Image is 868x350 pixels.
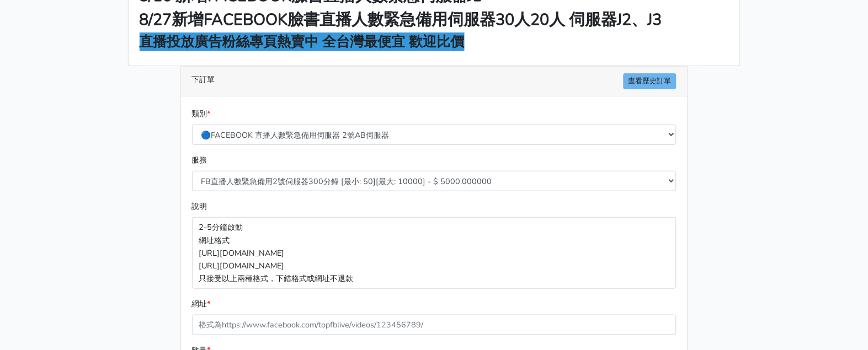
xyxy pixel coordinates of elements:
label: 說明 [192,200,207,213]
label: 服務 [192,154,207,166]
input: 格式為https://www.facebook.com/topfblive/videos/123456789/ [192,315,677,335]
div: 下訂單 [181,67,688,96]
strong: 8/27新增FACEBOOK臉書直播人數緊急備用伺服器30人20人 伺服器J2、J3 [140,9,662,30]
a: 查看歷史訂單 [624,73,677,89]
label: 網址 [192,298,211,310]
p: 2-5分鐘啟動 網址格式 [URL][DOMAIN_NAME] [URL][DOMAIN_NAME] 只接受以上兩種格式，下錯格式或網址不退款 [192,217,677,288]
strong: 直播投放廣告粉絲專頁熱賣中 全台灣最便宜 歡迎比價 [140,33,465,51]
label: 類別 [192,107,211,120]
